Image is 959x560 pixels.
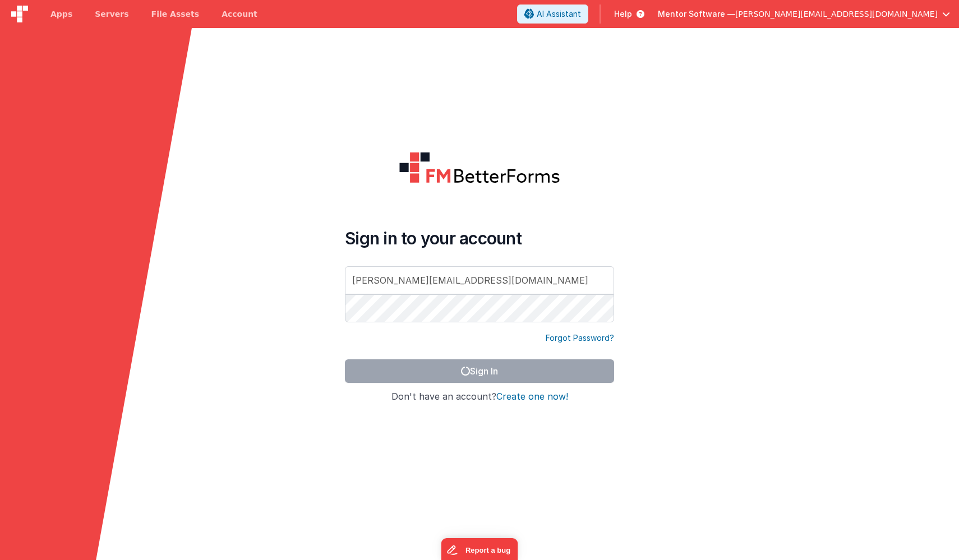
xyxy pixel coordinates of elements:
[614,8,632,20] span: Help
[517,4,588,24] button: AI Assistant
[658,8,950,20] button: Mentor Software — [PERSON_NAME][EMAIL_ADDRESS][DOMAIN_NAME]
[537,8,581,20] span: AI Assistant
[658,8,735,20] span: Mentor Software —
[546,332,614,344] a: Forgot Password?
[345,266,614,294] input: Email Address
[151,8,200,20] span: File Assets
[496,392,568,402] button: Create one now!
[345,392,614,402] h4: Don't have an account?
[345,359,614,383] button: Sign In
[95,8,128,20] span: Servers
[50,8,72,20] span: Apps
[735,8,938,20] span: [PERSON_NAME][EMAIL_ADDRESS][DOMAIN_NAME]
[345,228,614,248] h4: Sign in to your account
